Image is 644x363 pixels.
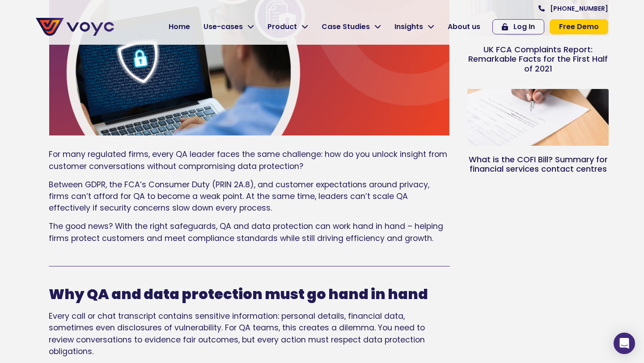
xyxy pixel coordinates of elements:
[492,19,544,34] a: Log In
[162,18,197,36] a: Home
[469,154,608,175] a: What is the COFI Bill? Summary for financial services contact centres
[550,5,608,12] span: [PHONE_NUMBER]
[261,18,315,36] a: Product
[513,23,535,30] span: Log In
[197,18,261,36] a: Use-cases
[388,18,441,36] a: Insights
[441,18,487,36] a: About us
[550,19,608,34] a: Free Demo
[49,149,447,171] span: For many regulated firms, every QA leader faces the same challenge: how do you unlock insight fro...
[394,21,423,32] span: Insights
[267,21,297,32] span: Product
[559,23,599,30] span: Free Demo
[322,21,370,32] span: Case Studies
[49,311,425,357] span: Every call or chat transcript contains sensitive information: personal details, financial data, s...
[538,5,608,12] a: [PHONE_NUMBER]
[49,221,443,243] span: The good news? With the right safeguards, QA and data protection can work hand in hand – helping ...
[203,21,243,32] span: Use-cases
[36,18,114,36] img: voyc-full-logo
[49,284,428,304] b: Why QA and data protection must go hand in hand
[169,21,190,32] span: Home
[448,21,480,32] span: About us
[49,179,429,214] span: Between GDPR, the FCA’s Consumer Duty (PRIN 2A.8), and customer expectations around privacy, firm...
[614,333,635,354] div: Open Intercom Messenger
[468,44,608,74] a: UK FCA Complaints Report: Remarkable Facts for the First Half of 2021
[315,18,388,36] a: Case Studies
